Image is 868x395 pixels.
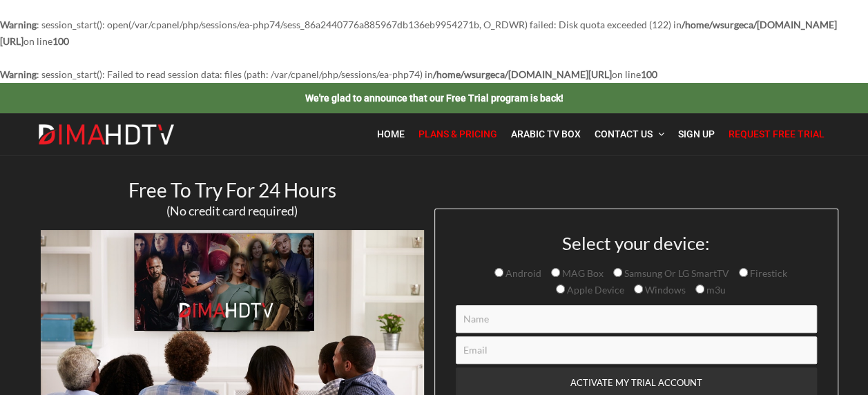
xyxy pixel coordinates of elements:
[456,305,817,333] input: Name
[166,203,298,218] span: (No credit card required)
[504,120,588,148] a: Arabic TV Box
[729,128,824,139] span: Request Free Trial
[551,268,560,277] input: MAG Box
[412,120,504,148] a: Plans & Pricing
[588,120,671,148] a: Contact Us
[695,285,704,293] input: m3u
[456,336,817,364] input: Email
[565,284,624,296] span: Apple Device
[643,284,686,296] span: Windows
[739,268,748,277] input: Firestick
[562,232,710,254] span: Select your device:
[305,93,563,104] span: We're glad to announce that our Free Trial program is back!
[560,267,604,279] span: MAG Box
[641,68,657,80] b: 100
[556,285,565,293] input: Apple Device
[370,120,412,148] a: Home
[52,35,69,47] b: 100
[377,128,405,139] span: Home
[37,124,175,146] img: Dima HDTV
[503,267,541,279] span: Android
[595,128,653,139] span: Contact Us
[704,284,726,296] span: m3u
[722,120,831,148] a: Request Free Trial
[305,92,563,104] a: We're glad to announce that our Free Trial program is back!
[613,268,622,277] input: Samsung Or LG SmartTV
[622,267,729,279] span: Samsung Or LG SmartTV
[418,128,497,139] span: Plans & Pricing
[678,128,715,139] span: Sign Up
[433,68,612,80] b: /home/wsurgeca/[DOMAIN_NAME][URL]
[634,285,643,293] input: Windows
[494,268,503,277] input: Android
[128,178,336,202] span: Free To Try For 24 Hours
[748,267,787,279] span: Firestick
[511,128,581,139] span: Arabic TV Box
[671,120,722,148] a: Sign Up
